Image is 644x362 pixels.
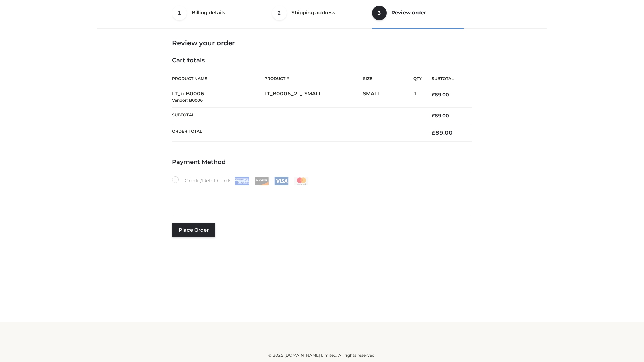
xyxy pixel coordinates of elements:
th: Order Total [172,124,422,142]
th: Product # [264,71,363,86]
td: SMALL [363,86,413,108]
h3: Review your order [172,39,472,47]
div: © 2025 [DOMAIN_NAME] Limited. All rights reserved. [100,352,544,359]
img: Amex [235,177,249,185]
th: Qty [413,71,422,86]
bdi: 89.00 [432,113,449,119]
span: £ [432,113,435,119]
th: Size [363,71,410,86]
h4: Cart totals [172,57,472,64]
th: Product Name [172,71,264,86]
img: Mastercard [294,177,309,185]
th: Subtotal [172,107,422,124]
bdi: 89.00 [432,92,449,98]
small: Vendor: B0006 [172,98,203,103]
td: 1 [413,86,422,108]
img: Visa [274,177,289,185]
label: Credit/Debit Cards [172,176,309,185]
iframe: Secure payment input frame [171,184,471,208]
bdi: 89.00 [432,129,453,136]
td: LT_b-B0006 [172,86,264,108]
td: LT_B0006_2-_-SMALL [264,86,363,108]
span: £ [432,92,435,98]
h4: Payment Method [172,159,472,166]
button: Place order [172,223,215,237]
span: £ [432,129,435,136]
img: Discover [255,177,269,185]
th: Subtotal [422,71,472,86]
